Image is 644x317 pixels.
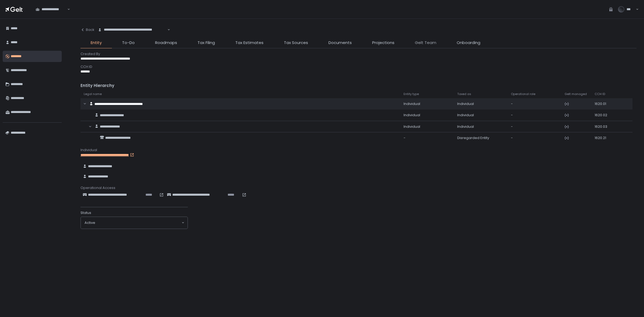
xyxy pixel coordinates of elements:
[155,40,177,46] span: Roadmaps
[595,92,605,96] span: CCH ID
[80,24,94,35] button: Back
[457,92,471,96] span: Taxed as
[80,148,636,152] div: Individual
[91,40,102,46] span: Entity
[372,40,394,46] span: Projections
[511,113,558,118] div: -
[32,3,70,15] div: Search for option
[595,124,613,129] div: 1620.03
[404,92,419,96] span: Entity type
[457,113,504,118] div: Individual
[81,217,188,229] div: Search for option
[80,185,636,190] div: Operational Access
[235,40,264,46] span: Tax Estimates
[80,52,636,56] div: Created By
[415,40,436,46] span: Gelt Team
[80,83,636,89] div: Entity Hierarchy
[328,40,352,46] span: Documents
[457,101,504,106] div: Individual
[80,27,94,32] div: Back
[595,136,613,140] div: 1620.21
[404,136,451,140] div: -
[84,92,102,96] span: Legal name
[80,64,636,69] div: CCH ID
[122,40,135,46] span: To-Do
[457,124,504,129] div: Individual
[595,101,613,106] div: 1620.01
[457,40,480,46] span: Onboarding
[595,113,613,118] div: 1620.02
[565,92,587,96] span: Gelt managed
[511,136,558,140] div: -
[404,124,451,129] div: Individual
[404,101,451,106] div: Individual
[511,124,558,129] div: -
[80,210,91,215] span: Status
[94,24,170,35] div: Search for option
[95,220,181,225] input: Search for option
[457,136,504,140] div: Disregarded Entity
[404,113,451,118] div: Individual
[511,92,535,96] span: Operational role
[511,101,558,106] div: -
[197,40,215,46] span: Tax Filing
[284,40,308,46] span: Tax Sources
[85,220,95,225] span: active
[66,7,67,12] input: Search for option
